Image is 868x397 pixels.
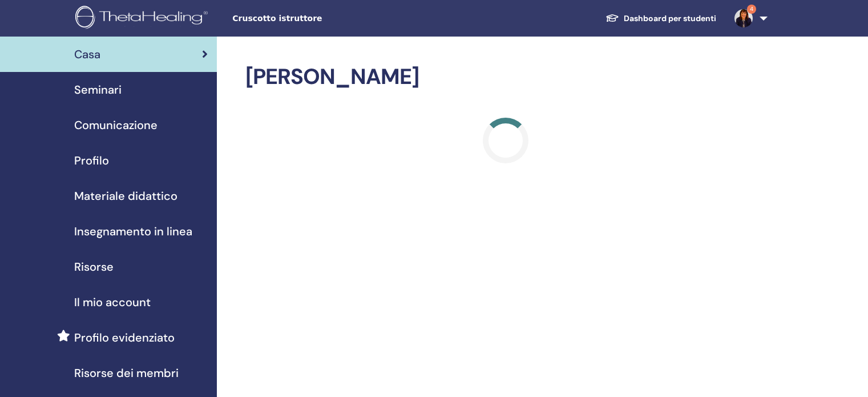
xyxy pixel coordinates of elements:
span: Risorse [74,258,114,275]
a: Dashboard per studenti [596,8,725,29]
span: Profilo [74,152,109,169]
span: Seminari [74,81,122,98]
span: Profilo evidenziato [74,329,175,346]
span: Casa [74,46,100,63]
img: logo.png [75,6,212,31]
span: Insegnamento in linea [74,223,192,240]
img: default.jpg [734,9,753,27]
span: Il mio account [74,294,151,311]
h2: [PERSON_NAME] [245,64,765,90]
img: graduation-cap-white.svg [605,13,619,23]
span: 4 [747,5,756,14]
span: Comunicazione [74,117,158,134]
span: Materiale didattico [74,187,177,204]
span: Cruscotto istruttore [232,13,403,25]
span: Risorse dei membri [74,364,179,382]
